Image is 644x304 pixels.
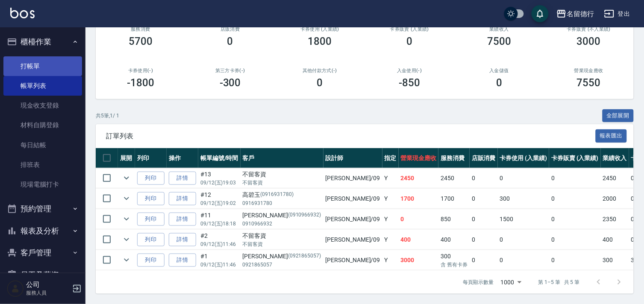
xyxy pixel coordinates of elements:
p: 0910966932 [243,220,321,228]
h2: 第三方卡券(-) [196,68,265,73]
th: 操作 [167,148,198,168]
td: 1700 [438,189,470,209]
td: 0 [549,189,601,209]
td: 3000 [399,250,439,270]
td: 0 [498,168,550,188]
td: 1500 [498,209,550,229]
td: 400 [438,230,470,250]
td: 300 [498,189,550,209]
h3: 0 [406,35,412,47]
h3: 3000 [577,35,601,47]
a: 帳單列表 [3,76,82,96]
button: 報表匯出 [596,129,627,143]
button: expand row [120,172,133,184]
button: 員工及薪資 [3,264,82,286]
button: 列印 [137,172,165,185]
button: 列印 [137,254,165,267]
td: 2450 [601,168,629,188]
button: 全部展開 [603,109,634,123]
img: Logo [10,8,35,18]
h2: 卡券使用(-) [106,68,175,73]
div: 不留客資 [243,231,321,240]
h3: 1800 [308,35,332,47]
td: 0 [549,230,601,250]
a: 詳情 [169,213,196,226]
button: save [532,5,549,22]
th: 服務消費 [438,148,470,168]
p: 共 5 筆, 1 / 1 [96,112,119,120]
button: 櫃檯作業 [3,31,82,53]
button: expand row [120,192,133,205]
td: 1700 [399,189,439,209]
td: [PERSON_NAME] /09 [323,230,382,250]
h3: 5700 [129,35,153,47]
h3: 0 [496,77,502,89]
a: 每日結帳 [3,135,82,155]
td: 0 [399,209,439,229]
h3: 服務消費 [106,26,175,32]
td: 0 [549,250,601,270]
p: 不留客資 [243,179,321,187]
div: 高碧玉 [243,190,321,199]
td: Y [382,209,399,229]
th: 指定 [382,148,399,168]
a: 材料自購登錄 [3,115,82,135]
td: 2350 [601,209,629,229]
button: 列印 [137,213,165,226]
a: 詳情 [169,172,196,185]
p: 不留客資 [243,240,321,248]
a: 詳情 [169,192,196,205]
p: (0921865057) [288,252,321,261]
td: 0 [470,168,498,188]
td: [PERSON_NAME] /09 [323,168,382,188]
h2: 卡券販賣 (入業績) [375,26,444,32]
h3: 7500 [487,35,511,47]
button: expand row [120,233,133,246]
th: 設計師 [323,148,382,168]
h2: 營業現金應收 [554,68,623,73]
h2: 卡券使用 (入業績) [285,26,355,32]
div: 不留客資 [243,170,321,179]
th: 列印 [135,148,167,168]
td: Y [382,250,399,270]
button: 列印 [137,233,165,246]
th: 客戶 [241,148,323,168]
a: 詳情 [169,233,196,246]
h3: 7550 [577,77,601,89]
td: 0 [470,209,498,229]
td: [PERSON_NAME] /09 [323,250,382,270]
td: Y [382,168,399,188]
th: 卡券使用 (入業績) [498,148,550,168]
div: [PERSON_NAME] [243,211,321,220]
td: #1 [198,250,241,270]
td: #2 [198,230,241,250]
h3: 0 [317,77,323,89]
img: Person [7,280,24,297]
h2: 卡券販賣 (不入業績) [554,26,623,32]
p: 0921865057 [243,261,321,269]
th: 帳單編號/時間 [198,148,241,168]
button: 登出 [601,6,634,22]
td: [PERSON_NAME] /09 [323,209,382,229]
div: 1000 [497,271,525,294]
h3: -300 [220,77,241,89]
td: 0 [470,230,498,250]
p: 服務人員 [26,289,70,297]
td: Y [382,189,399,209]
h3: -850 [399,77,421,89]
td: 0 [470,250,498,270]
p: 09/12 (五) 11:46 [200,261,238,269]
button: 客戶管理 [3,242,82,264]
button: 列印 [137,192,165,205]
td: 300 [438,250,470,270]
h3: -1800 [127,77,154,89]
h5: 公司 [26,281,70,289]
p: 含 舊有卡券 [441,261,468,269]
th: 店販消費 [470,148,498,168]
td: 2450 [438,168,470,188]
button: 名留德行 [553,5,597,23]
td: Y [382,230,399,250]
a: 詳情 [169,254,196,267]
a: 打帳單 [3,56,82,76]
button: 預約管理 [3,198,82,220]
